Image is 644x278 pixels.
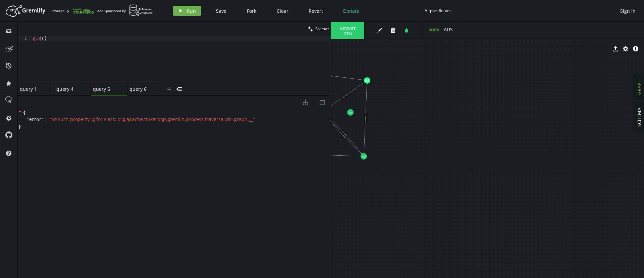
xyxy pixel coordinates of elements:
span: { [23,109,25,115]
span: ( 790 ) [344,31,352,36]
text: route (811) [364,114,367,123]
span: Clear [277,8,288,14]
tspan: (796) [363,157,365,158]
span: Revert [309,8,323,14]
span: query 4 [56,86,83,92]
div: and Sponsored by [97,4,153,17]
span: " [41,116,44,122]
tspan: (814) [349,113,352,114]
label: code : [429,26,441,33]
span: Fork [247,8,256,14]
tspan: (790) [366,81,368,82]
span: Sign In [620,8,636,14]
button: Sign In [617,6,639,16]
span: GRAPH [636,79,642,95]
tspan: airport [349,111,353,113]
span: Save [216,8,226,14]
button: Save [211,6,231,16]
button: Donate [338,6,364,16]
button: Run [173,6,201,16]
div: 1 [18,36,32,41]
tspan: airport [362,155,366,157]
span: : [45,116,47,122]
span: query 6 [129,86,156,92]
div: Airport Routes [425,8,451,13]
span: AUS [444,26,453,33]
span: Run [187,8,196,14]
span: error [29,116,42,122]
span: Donate [343,8,359,14]
span: } [18,123,20,129]
span: " [27,116,29,122]
div: Powered By [50,5,94,17]
span: Format [315,26,329,32]
button: Clear [272,6,293,16]
tspan: airport [365,79,369,81]
span: query 5 [93,86,120,92]
span: airport [338,25,358,31]
button: Revert [304,6,328,16]
span: " No such property: g for class: org.apache.tinkerpop.gremlin.process.traversal.dsl.graph.__ " [48,116,255,122]
button: Format [306,22,331,36]
span: query 1 [20,86,47,92]
button: Fork [241,6,262,16]
img: AWS Neptune [129,4,153,16]
span: SCHEMA [636,108,642,127]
